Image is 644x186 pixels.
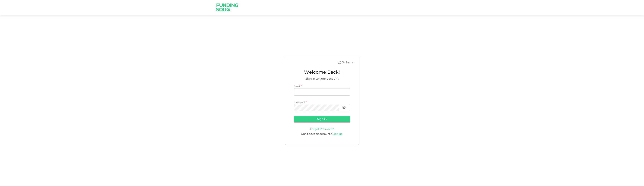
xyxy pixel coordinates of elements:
[310,127,334,131] a: Forgot Password?
[294,100,306,103] span: Password
[294,116,350,122] button: Sign in
[310,127,334,131] span: Forgot Password?
[294,104,339,111] input: password
[342,60,355,65] div: Global
[332,132,343,135] span: Sign up
[294,69,350,76] span: Welcome Back!
[294,88,350,96] input: email
[294,76,350,81] span: Sign in to your account
[294,85,301,88] span: Email
[301,132,332,135] span: Don’t have an account?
